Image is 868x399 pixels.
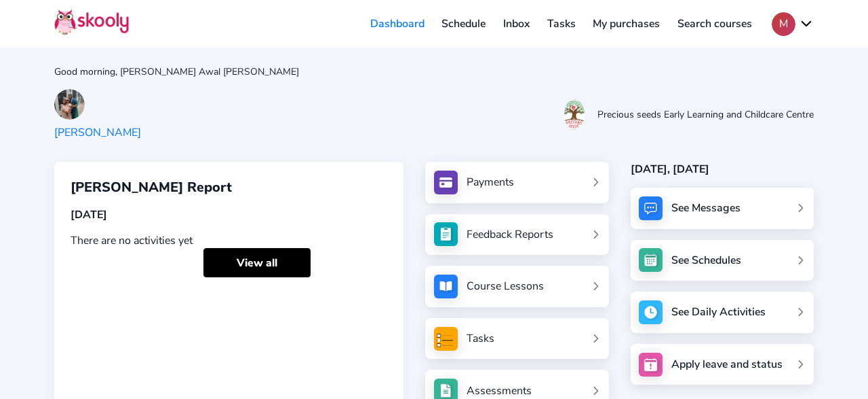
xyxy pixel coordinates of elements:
a: Search courses [669,13,761,35]
a: Course Lessons [434,275,600,298]
div: Tasks [467,331,494,346]
div: Good morning, [PERSON_NAME] Awal [PERSON_NAME] [54,65,814,78]
div: [DATE] [71,207,387,222]
a: See Daily Activities [631,292,814,333]
a: Tasks [538,13,585,35]
a: Tasks [434,327,600,351]
img: schedule.jpg [639,248,663,272]
a: Dashboard [361,13,433,35]
img: 202406271240116441475148454889841939285207688848202406271251309428078060196430.jpg [54,89,85,120]
div: [DATE], [DATE] [631,162,814,177]
img: messages.jpg [639,196,663,220]
button: Mchevron down outline [772,12,814,36]
img: see_atten.jpg [434,222,458,246]
a: View all [203,248,311,277]
img: payments.jpg [434,171,458,194]
a: Apply leave and status [631,344,814,385]
div: Course Lessons [467,279,544,294]
div: There are no activities yet [71,233,387,248]
img: activity.jpg [639,300,663,324]
a: Payments [434,171,600,194]
a: See Schedules [631,240,814,281]
a: Inbox [494,13,538,35]
div: Apply leave and status [671,357,783,372]
img: tasksForMpWeb.png [434,327,458,351]
div: Precious seeds Early Learning and Childcare Centre [597,108,814,121]
div: Feedback Reports [467,227,553,242]
div: Payments [467,175,514,190]
img: Skooly [54,9,129,35]
img: apply_leave.jpg [639,353,663,377]
img: 20210718105934373433842657447720Cj2Zk63JSFPmzEDvho.png [564,99,585,130]
img: courses.jpg [434,275,458,298]
a: Schedule [433,13,495,35]
div: [PERSON_NAME] [54,125,141,140]
span: [PERSON_NAME] Report [71,178,232,196]
div: See Messages [671,201,741,215]
a: Feedback Reports [434,222,600,246]
div: Assessments [467,383,532,398]
a: My purchases [584,13,669,35]
div: See Schedules [671,253,741,268]
div: See Daily Activities [671,305,766,319]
